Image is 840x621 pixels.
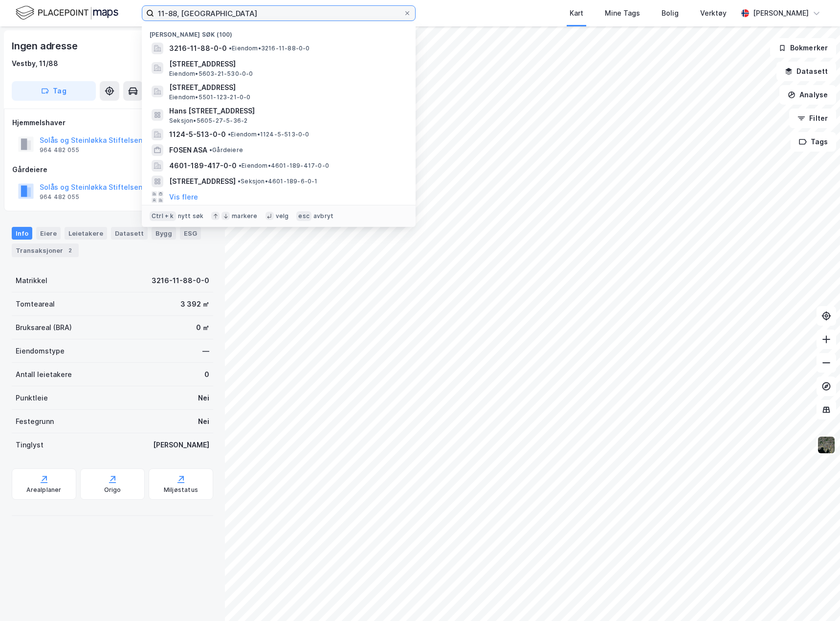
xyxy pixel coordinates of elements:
span: Eiendom • 3216-11-88-0-0 [229,44,310,52]
div: Eiendomstype [16,345,65,357]
div: 964 482 055 [40,146,79,154]
div: Kart [570,7,583,19]
img: logo.f888ab2527a4732fd821a326f86c7f29.svg [16,4,118,22]
div: [PERSON_NAME] [153,439,209,451]
div: Datasett [111,227,148,240]
div: avbryt [313,212,333,220]
div: ESG [180,227,201,240]
span: • [229,44,232,52]
span: • [228,131,231,138]
span: Hans [STREET_ADDRESS] [169,105,404,117]
span: [STREET_ADDRESS] [169,176,236,187]
div: Bygg [152,227,176,240]
div: Origo [104,486,121,494]
span: Eiendom • 4601-189-417-0-0 [239,162,329,170]
span: FOSEN ASA [169,144,207,156]
span: [STREET_ADDRESS] [169,58,404,70]
span: Eiendom • 1124-5-513-0-0 [228,131,309,138]
div: 3216-11-88-0-0 [152,275,209,287]
div: Gårdeiere [12,164,213,176]
div: Info [12,227,32,240]
div: Tinglyst [16,439,44,451]
button: Tag [12,81,96,101]
div: 3 392 ㎡ [180,298,209,310]
div: Nei [198,392,209,404]
div: Bruksareal (BRA) [16,322,72,333]
div: Kontrollprogram for chat [791,574,840,621]
span: • [238,177,241,185]
div: Transaksjoner [12,244,79,257]
div: Verktøy [700,7,727,19]
div: Antall leietakere [16,369,72,380]
div: [PERSON_NAME] søk (100) [142,23,416,41]
span: Eiendom • 5501-123-21-0-0 [169,93,251,101]
div: Festegrunn [16,416,54,427]
div: 2 [65,245,75,255]
div: nytt søk [178,212,204,220]
iframe: Chat Widget [791,574,840,621]
img: 9k= [817,436,836,454]
div: esc [296,211,311,221]
span: Seksjon • 4601-189-6-0-1 [238,177,318,185]
div: 0 ㎡ [196,322,209,333]
span: 4601-189-417-0-0 [169,160,237,172]
div: Bolig [662,7,679,19]
button: Datasett [776,62,836,81]
span: Eiendom • 5603-21-530-0-0 [169,70,253,78]
span: Seksjon • 5605-27-5-36-2 [169,117,247,125]
div: [PERSON_NAME] [753,7,809,19]
span: • [209,146,212,154]
div: — [202,345,209,357]
div: markere [232,212,257,220]
div: 0 [204,369,209,380]
div: Miljøstatus [164,486,198,494]
span: [STREET_ADDRESS] [169,82,404,93]
div: Matrikkel [16,275,47,287]
div: 964 482 055 [40,193,79,201]
button: Vis flere [169,191,198,203]
div: velg [276,212,289,220]
button: Tags [791,132,836,152]
div: Tomteareal [16,298,55,310]
div: Arealplaner [26,486,61,494]
div: Hjemmelshaver [12,117,213,129]
div: Ingen adresse [12,38,79,54]
div: Mine Tags [605,7,640,19]
div: Nei [198,416,209,427]
div: Punktleie [16,392,48,404]
div: Leietakere [65,227,107,240]
div: Vestby, 11/88 [12,58,58,69]
button: Analyse [779,85,836,105]
div: Ctrl + k [150,211,176,221]
div: Eiere [36,227,61,240]
span: 1124-5-513-0-0 [169,129,226,140]
button: Bokmerker [770,38,836,58]
span: 3216-11-88-0-0 [169,43,227,54]
span: Gårdeiere [209,146,243,154]
span: • [239,162,242,169]
button: Filter [789,109,836,128]
input: Søk på adresse, matrikkel, gårdeiere, leietakere eller personer [154,6,403,21]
